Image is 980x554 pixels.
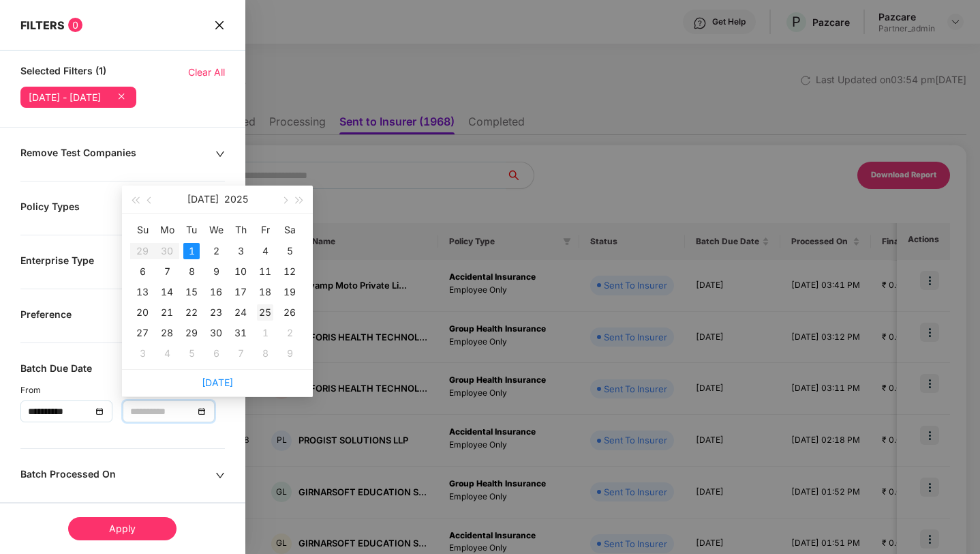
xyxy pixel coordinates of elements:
[253,219,277,241] th: Fr
[228,261,253,282] td: 2025-07-10
[228,302,253,323] td: 2025-07-24
[215,471,225,480] span: down
[257,345,273,362] div: 8
[20,147,215,162] div: Remove Test Companies
[68,517,177,540] div: Apply
[20,308,215,323] div: Preference
[253,323,277,343] td: 2025-08-01
[208,284,224,300] div: 16
[179,343,204,364] td: 2025-08-05
[228,343,253,364] td: 2025-08-07
[187,186,219,213] button: [DATE]
[134,263,151,280] div: 6
[159,325,175,341] div: 28
[215,149,225,159] span: down
[232,284,249,300] div: 17
[204,241,228,261] td: 2025-07-02
[257,263,273,280] div: 11
[20,65,106,80] span: Selected Filters (1)
[228,282,253,302] td: 2025-07-17
[208,243,224,259] div: 2
[208,325,224,341] div: 30
[202,377,233,388] a: [DATE]
[253,282,277,302] td: 2025-07-18
[159,304,175,321] div: 21
[20,362,215,377] div: Batch Due Date
[232,243,249,259] div: 3
[130,282,155,302] td: 2025-07-13
[224,186,248,213] button: 2025
[134,284,151,300] div: 13
[130,219,155,241] th: Su
[179,261,204,282] td: 2025-07-08
[277,323,302,343] td: 2025-08-02
[277,261,302,282] td: 2025-07-12
[277,343,302,364] td: 2025-08-09
[155,302,179,323] td: 2025-07-21
[253,241,277,261] td: 2025-07-04
[188,65,225,80] span: Clear All
[228,323,253,343] td: 2025-07-31
[130,343,155,364] td: 2025-08-03
[179,323,204,343] td: 2025-07-29
[277,241,302,261] td: 2025-07-05
[277,219,302,241] th: Sa
[20,18,65,32] span: FILTERS
[228,241,253,261] td: 2025-07-03
[179,219,204,241] th: Tu
[208,304,224,321] div: 23
[257,243,273,259] div: 4
[183,263,200,280] div: 8
[232,345,249,362] div: 7
[20,254,215,269] div: Enterprise Type
[204,343,228,364] td: 2025-08-06
[130,323,155,343] td: 2025-07-27
[155,323,179,343] td: 2025-07-28
[159,263,175,280] div: 7
[204,323,228,343] td: 2025-07-30
[281,304,298,321] div: 26
[155,282,179,302] td: 2025-07-14
[134,325,151,341] div: 27
[281,325,298,341] div: 2
[257,325,273,341] div: 1
[204,261,228,282] td: 2025-07-09
[159,345,175,362] div: 4
[281,345,298,362] div: 9
[257,304,273,321] div: 25
[253,261,277,282] td: 2025-07-11
[214,18,225,32] span: close
[277,302,302,323] td: 2025-07-26
[183,325,200,341] div: 29
[253,343,277,364] td: 2025-08-08
[228,219,253,241] th: Th
[20,201,215,216] div: Policy Types
[204,302,228,323] td: 2025-07-23
[20,384,123,397] div: From
[183,284,200,300] div: 15
[277,282,302,302] td: 2025-07-19
[29,92,101,103] div: [DATE] - [DATE]
[281,263,298,280] div: 12
[183,243,200,259] div: 1
[281,243,298,259] div: 5
[257,284,273,300] div: 18
[68,18,82,32] span: 0
[253,302,277,323] td: 2025-07-25
[130,302,155,323] td: 2025-07-20
[20,468,215,483] div: Batch Processed On
[232,325,249,341] div: 31
[208,345,224,362] div: 6
[204,282,228,302] td: 2025-07-16
[183,345,200,362] div: 5
[134,345,151,362] div: 3
[134,304,151,321] div: 20
[159,284,175,300] div: 14
[155,219,179,241] th: Mo
[281,284,298,300] div: 19
[232,263,249,280] div: 10
[155,261,179,282] td: 2025-07-07
[183,304,200,321] div: 22
[130,261,155,282] td: 2025-07-06
[179,282,204,302] td: 2025-07-15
